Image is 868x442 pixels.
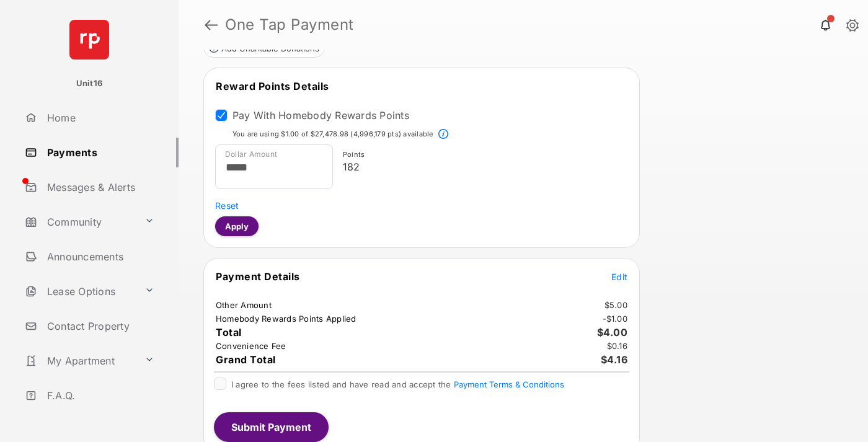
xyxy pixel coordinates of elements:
[20,172,179,202] a: Messages & Alerts
[20,311,179,341] a: Contact Property
[597,326,628,338] span: $4.00
[216,80,329,92] span: Reward Points Details
[232,109,409,122] label: Pay With Homebody Rewards Points
[216,270,300,283] span: Payment Details
[214,412,329,442] button: Submit Payment
[231,379,564,389] span: I agree to the fees listed and have read and accept the
[343,159,623,174] p: 182
[232,129,433,139] p: You are using $1.00 of $27,478.98 (4,996,179 pts) available
[602,313,629,324] td: - $1.00
[601,353,628,366] span: $4.16
[20,207,139,237] a: Community
[215,340,287,351] td: Convenience Fee
[606,340,628,351] td: $0.16
[215,313,357,324] td: Homebody Rewards Points Applied
[604,299,628,311] td: $5.00
[343,149,623,160] p: Points
[611,272,627,282] span: Edit
[215,199,239,211] button: Reset
[20,346,139,376] a: My Apartment
[215,216,259,236] button: Apply
[215,299,272,311] td: Other Amount
[215,200,239,211] span: Reset
[225,17,354,32] strong: One Tap Payment
[20,381,179,410] a: F.A.Q.
[20,276,139,306] a: Lease Options
[454,379,564,389] button: I agree to the fees listed and have read and accept the
[216,326,242,338] span: Total
[20,103,179,133] a: Home
[20,138,179,167] a: Payments
[69,20,109,60] img: svg+xml;base64,PHN2ZyB4bWxucz0iaHR0cDovL3d3dy53My5vcmcvMjAwMC9zdmciIHdpZHRoPSI2NCIgaGVpZ2h0PSI2NC...
[20,242,179,272] a: Announcements
[76,77,103,90] p: Unit16
[216,353,276,366] span: Grand Total
[611,270,627,283] button: Edit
